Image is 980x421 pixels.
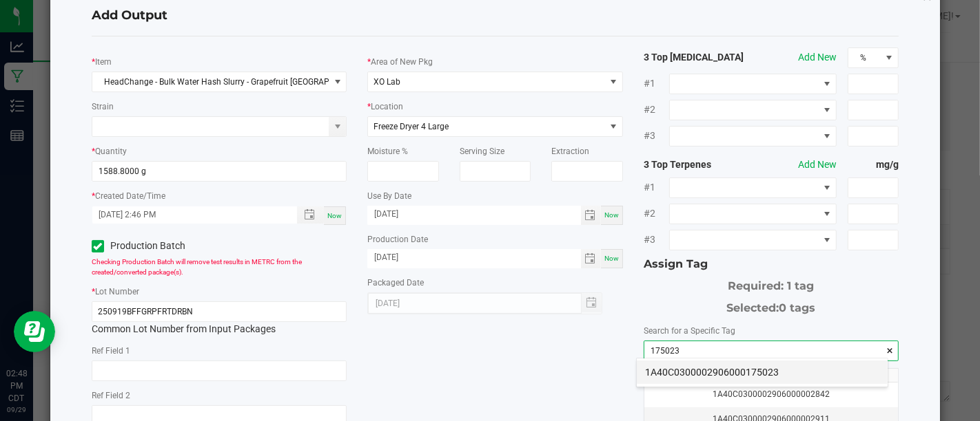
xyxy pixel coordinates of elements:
span: NO DATA FOUND [669,230,837,250]
input: Date [367,206,581,223]
span: Freeze Dryer 4 Large [374,122,449,131]
label: Ref Field 2 [92,389,130,402]
div: Selected: [644,294,899,316]
div: 1A40C0300002906000002842 [653,388,890,401]
label: Quantity [95,145,127,158]
label: Serving Size [460,145,504,158]
span: #2 [644,206,669,221]
div: Assign Tag [644,256,899,272]
span: Toggle popup [297,206,324,224]
label: Created Date/Time [95,190,165,202]
strong: mg/g [848,158,899,172]
span: Now [604,211,619,219]
li: 1A40C0300002906000175023 [637,360,888,384]
span: #1 [644,180,669,195]
button: Add New [798,158,837,172]
label: Use By Date [367,190,411,202]
label: Ref Field 1 [92,345,130,357]
div: Required: 1 tag [644,272,899,294]
label: Search for a Specific Tag [644,325,735,337]
iframe: Resource center [14,311,55,352]
input: Date [367,249,581,266]
label: Moisture % [367,145,408,158]
span: NO DATA FOUND [669,177,837,198]
label: Packaged Date [367,277,424,289]
label: Item [95,56,112,68]
span: clear [886,344,894,358]
div: Common Lot Number from Input Packages [92,301,347,336]
span: Now [327,212,342,219]
span: % [848,48,881,67]
label: Strain [92,100,114,113]
span: HeadChange - Bulk Water Hash Slurry - Grapefruit [GEOGRAPHIC_DATA] [92,72,329,91]
span: Toggle calendar [581,206,601,225]
span: #3 [644,129,669,143]
span: XO Lab [374,77,400,87]
span: Toggle calendar [581,249,601,268]
label: Area of New Pkg [371,56,433,68]
button: Add New [798,50,837,65]
input: Created Datetime [92,206,283,224]
label: Production Date [367,233,428,246]
span: Now [604,255,619,262]
span: Checking Production Batch will remove test results in METRC from the created/converted package(s). [92,258,302,276]
span: NO DATA FOUND [669,204,837,224]
span: 0 tags [779,301,815,314]
strong: 3 Top Terpenes [644,158,746,172]
label: Production Batch [92,239,209,253]
h4: Add Output [92,7,899,25]
span: #3 [644,233,669,247]
span: #2 [644,102,669,117]
strong: 3 Top [MEDICAL_DATA] [644,50,746,65]
span: #1 [644,76,669,91]
label: Extraction [551,145,589,158]
label: Lot Number [95,285,139,298]
label: Location [371,100,403,113]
